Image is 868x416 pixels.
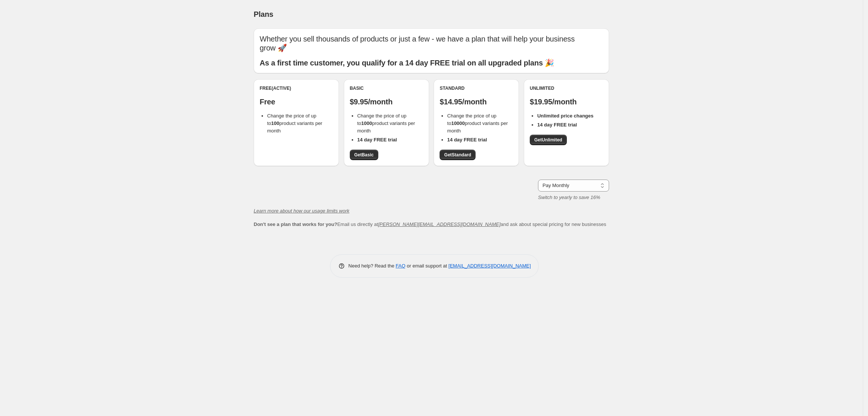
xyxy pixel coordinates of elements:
b: 14 day FREE trial [447,137,487,143]
span: Need help? Read the [348,263,396,269]
b: Don't see a plan that works for you? [254,221,337,227]
b: 100 [271,120,279,126]
div: Basic [350,85,423,91]
i: Switch to yearly to save 16% [538,195,600,200]
span: Get Unlimited [534,137,562,143]
p: $14.95/month [440,97,513,106]
p: $9.95/month [350,97,423,106]
a: [EMAIL_ADDRESS][DOMAIN_NAME] [449,263,531,269]
a: GetBasic [350,150,378,160]
b: As a first time customer, you qualify for a 14 day FREE trial on all upgraded plans 🎉 [260,59,554,67]
span: Get Standard [444,152,471,158]
b: Unlimited price changes [537,113,593,119]
a: FAQ [396,263,406,269]
p: Whether you sell thousands of products or just a few - we have a plan that will help your busines... [260,34,603,52]
span: Plans [254,10,273,18]
b: 14 day FREE trial [537,122,577,128]
div: Free (Active) [260,85,333,91]
div: Standard [440,85,513,91]
b: 1000 [361,120,372,126]
a: Learn more about how our usage limits work [254,208,349,214]
p: $19.95/month [530,97,603,106]
span: Get Basic [354,152,374,158]
span: or email support at [406,263,449,269]
span: Change the price of up to product variants per month [357,113,415,134]
a: GetUnlimited [530,135,567,145]
p: Free [260,97,333,106]
a: [PERSON_NAME][EMAIL_ADDRESS][DOMAIN_NAME] [378,221,501,227]
a: GetStandard [440,150,476,160]
b: 10000 [451,120,465,126]
span: Change the price of up to product variants per month [267,113,322,134]
span: Change the price of up to product variants per month [447,113,508,134]
b: 14 day FREE trial [357,137,397,143]
div: Unlimited [530,85,603,91]
span: Email us directly at and ask about special pricing for new businesses [254,221,606,227]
